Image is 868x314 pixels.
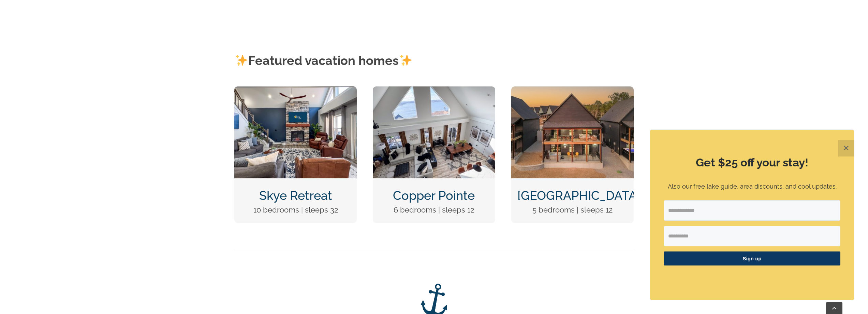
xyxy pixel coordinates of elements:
p: 5 bedrooms | sleeps 12 [517,204,628,216]
p: 10 bedrooms | sleeps 32 [240,204,351,216]
a: Copper Pointe [393,188,475,203]
button: Sign up [664,251,840,265]
p: Also our free lake guide, area discounts, and cool updates. [664,182,840,192]
h2: Get $25 off your stay! [664,155,840,170]
img: ✨ [400,54,412,66]
a: [GEOGRAPHIC_DATA] [517,188,640,203]
input: First Name [664,226,840,246]
a: Skye Retreat at Table Rock Lake-3004-Edit [234,86,357,95]
strong: Featured vacation homes [234,53,413,68]
input: Email Address [664,200,840,221]
a: Skye Retreat [259,188,332,203]
a: DCIM100MEDIADJI_0124.JPG [511,86,634,95]
button: Close [838,140,854,156]
p: 6 bedrooms | sleeps 12 [379,204,489,216]
img: ✨ [235,54,248,66]
a: Copper Pointe at Table Rock Lake-1051 [373,86,495,95]
p: ​ [664,274,840,281]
